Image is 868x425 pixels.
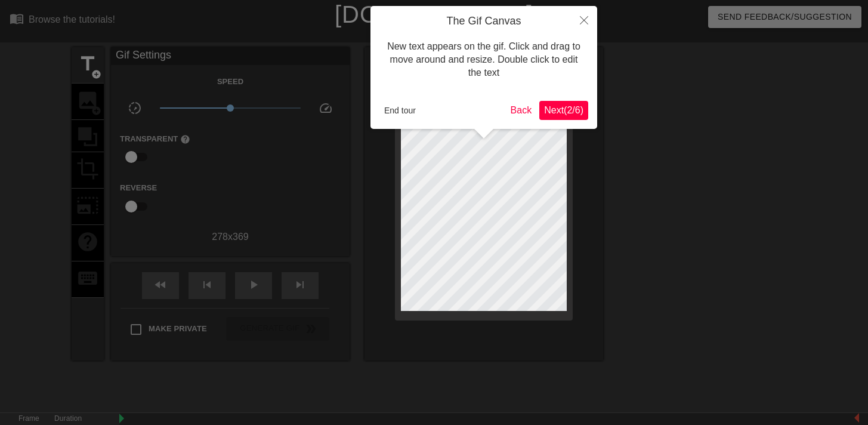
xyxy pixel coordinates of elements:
button: Close [571,6,597,33]
span: title [76,53,99,75]
span: Send Feedback/Suggestion [718,10,852,24]
img: bound-end.png [854,413,859,423]
span: menu_book [10,11,24,26]
a: Browse the tutorials! [10,11,115,30]
button: Send Feedback/Suggestion [708,6,861,28]
span: add_circle [91,69,101,79]
div: Browse the tutorials! [29,14,115,24]
span: Make Private [149,323,207,335]
label: Transparent [120,133,190,145]
span: Next ( 2 / 6 ) [544,105,583,115]
button: Next [539,101,588,120]
a: [DOMAIN_NAME] [335,1,533,27]
label: Reverse [120,182,157,194]
span: skip_previous [200,278,214,292]
button: Back [506,101,537,120]
span: skip_next [293,278,307,292]
span: play_arrow [246,278,261,292]
span: slow_motion_video [128,101,142,115]
div: The online gif editor [295,27,627,41]
div: New text appears on the gif. Click and drag to move around and resize. Double click to edit the text [379,28,588,92]
label: Speed [217,76,243,88]
span: speed [319,101,333,115]
span: help [180,134,190,144]
div: Gif Settings [111,47,350,65]
label: Duration [54,415,82,423]
h4: The Gif Canvas [379,15,588,28]
div: 278 x 369 [111,230,350,244]
span: fast_rewind [153,278,168,292]
button: End tour [379,101,421,119]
